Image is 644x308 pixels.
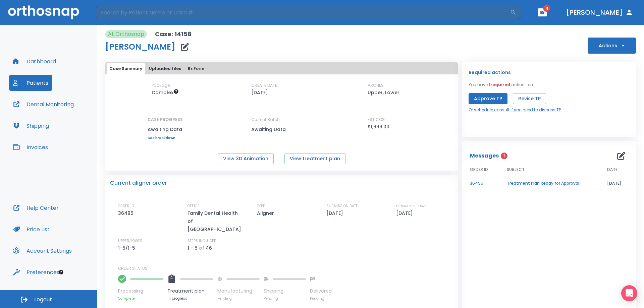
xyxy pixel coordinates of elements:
p: 1 - 5 [187,244,198,252]
span: Up to 50 Steps (100 aligners) [152,89,179,96]
p: CREATE DATE [251,82,277,88]
p: Processing [118,288,163,295]
p: You have action item [469,82,535,88]
p: Pending [264,296,306,301]
span: 1 required [489,82,510,87]
p: OFFICE [187,203,200,209]
td: 36495 [462,178,499,189]
p: [DATE] [326,209,345,217]
span: 4 [543,5,550,12]
p: Delivered [310,288,332,295]
p: 36495 [118,209,136,217]
button: Rx Form [185,63,207,74]
button: Help Center [9,200,63,216]
td: [DATE] [599,178,636,189]
p: EST COST [368,117,387,123]
p: Upper, Lower [368,88,399,97]
span: ORDER ID [470,167,488,173]
button: Approve TP [469,93,507,104]
button: Dental Monitoring [9,96,78,112]
p: Package [152,82,170,88]
button: View treatment plan [284,153,345,164]
button: Case Summary [107,63,145,74]
a: See breakdown [148,136,183,140]
p: Messages [470,152,499,160]
div: Tooltip anchor [58,269,64,275]
p: ORDER STATUS [118,265,453,271]
p: Case: 14158 [155,30,192,38]
button: Shipping [9,118,53,134]
span: SUBJECT [507,167,525,173]
td: Treatment Plan Ready for Approval! [499,178,599,189]
span: Logout [34,296,52,303]
h1: [PERSON_NAME] [105,43,175,51]
p: TYPE [257,203,265,209]
p: Current Batch [251,117,312,123]
p: of [199,244,204,252]
p: UPPER/LOWER [118,238,143,244]
p: Shipping [264,288,306,295]
p: Current aligner order [110,179,167,187]
p: STEPS INCLUDED [187,238,216,244]
p: Required actions [469,68,511,76]
p: Awaiting Data [251,125,312,133]
p: Aligner [257,209,276,217]
p: [DATE] [396,209,415,217]
p: 46 [206,244,212,252]
p: ORDER ID [118,203,134,209]
button: View 3D Animation [218,153,274,164]
div: tabs [107,63,457,74]
a: Or schedule consult if you need to discuss TP [469,107,561,113]
button: Price List [9,221,54,237]
span: DATE [607,167,618,173]
button: Dashboard [9,53,60,69]
p: 1-5/1-5 [118,244,138,252]
p: Family Dental Health of [GEOGRAPHIC_DATA] [187,209,245,233]
span: 1 [501,152,507,159]
p: SUBMISSION DATE [326,203,358,209]
p: Treatment plan [167,288,213,295]
button: Account Settings [9,243,76,259]
button: Preferences [9,264,63,280]
button: Invoices [9,139,52,155]
p: In progress [167,296,213,301]
p: Pending [310,296,332,301]
p: Pending [217,296,260,301]
p: Manufacturing [217,288,260,295]
button: Patients [9,75,52,91]
button: Uploaded files [146,63,184,74]
p: Complete [118,296,163,301]
button: Revise TP [513,93,546,104]
div: Open Intercom Messenger [621,285,637,301]
button: Actions [588,38,636,54]
img: Orthosnap [8,5,79,19]
p: ESTIMATED SHIP DATE [396,203,427,209]
p: Awaiting Data [148,125,183,133]
p: At Orthosnap [108,30,144,38]
p: $1,699.00 [368,123,389,131]
p: CASE PROGRESS [148,117,183,123]
input: Search by Patient Name or Case # [96,6,510,19]
p: ARCHES [368,82,384,88]
button: [PERSON_NAME] [563,6,636,18]
p: [DATE] [251,88,268,97]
